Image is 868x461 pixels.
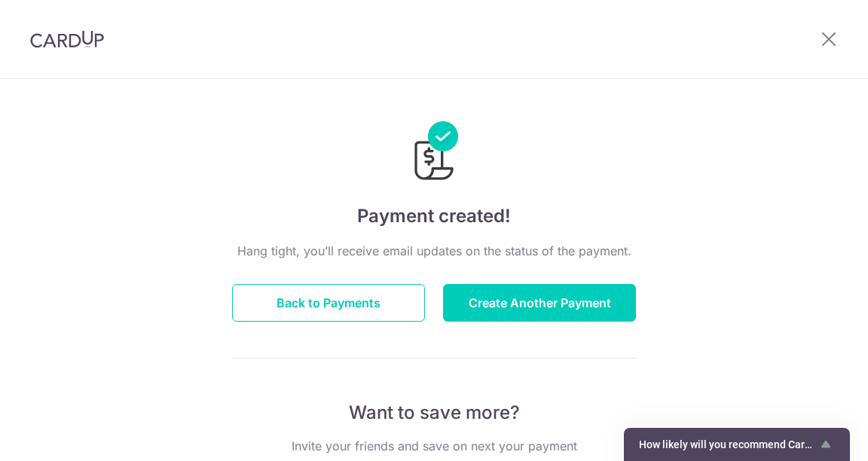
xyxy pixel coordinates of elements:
p: Invite your friends and save on next your payment [232,437,636,455]
iframe: Opens a widget where you can find more information [772,416,853,453]
button: Create Another Payment [443,284,636,322]
span: How likely will you recommend CardUp to a friend? [639,438,817,450]
h4: Payment created! [232,203,636,230]
button: Show survey - How likely will you recommend CardUp to a friend? [639,435,835,453]
p: Hang tight, you’ll receive email updates on the status of the payment. [232,242,636,260]
img: Payments [410,121,458,185]
img: CardUp [30,30,104,48]
p: Want to save more? [232,401,636,425]
button: Back to Payments [232,284,425,322]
